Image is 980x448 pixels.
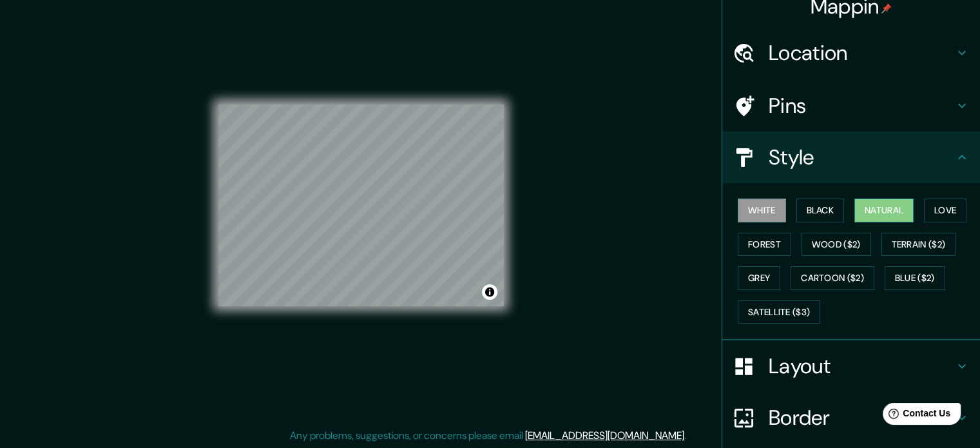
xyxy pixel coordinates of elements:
[688,428,691,443] div: .
[738,266,780,290] button: Grey
[722,131,980,183] div: Style
[738,199,786,222] button: White
[881,3,892,14] img: pin-icon.png
[525,429,684,442] a: [EMAIL_ADDRESS][DOMAIN_NAME]
[722,80,980,131] div: Pins
[865,398,966,434] iframe: Help widget launcher
[722,27,980,79] div: Location
[686,428,688,443] div: .
[924,199,966,222] button: Love
[290,428,686,443] p: Any problems, suggestions, or concerns please email .
[218,104,504,306] canvas: Map
[769,93,954,119] h4: Pins
[796,199,845,222] button: Black
[769,40,954,66] h4: Location
[482,284,497,300] button: Toggle attribution
[885,266,945,290] button: Blue ($2)
[769,353,954,379] h4: Layout
[738,300,820,324] button: Satellite ($3)
[802,233,871,257] button: Wood ($2)
[769,144,954,170] h4: Style
[722,392,980,443] div: Border
[738,233,791,257] button: Forest
[791,266,874,290] button: Cartoon ($2)
[881,233,956,257] button: Terrain ($2)
[769,405,954,431] h4: Border
[722,340,980,392] div: Layout
[854,199,914,222] button: Natural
